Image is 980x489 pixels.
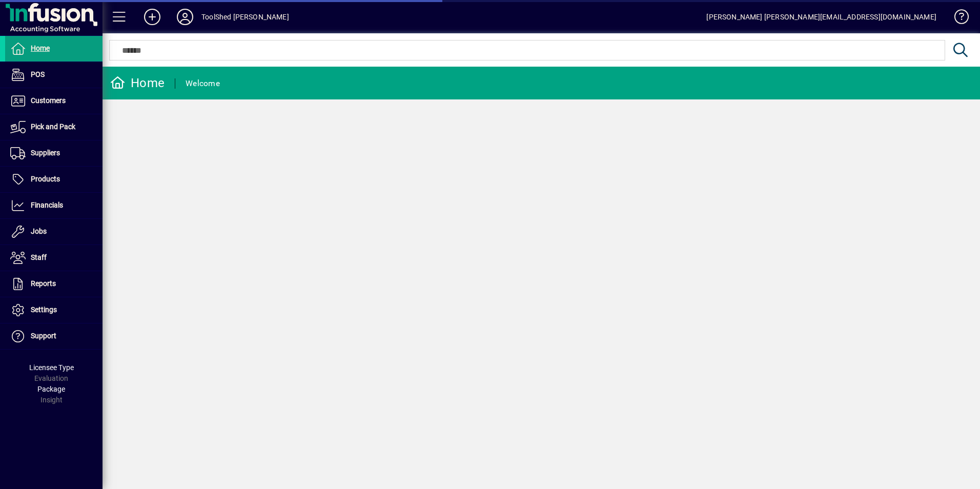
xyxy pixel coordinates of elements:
[31,123,75,131] span: Pick and Pack
[5,271,103,297] a: Reports
[706,9,936,25] div: [PERSON_NAME] [PERSON_NAME][EMAIL_ADDRESS][DOMAIN_NAME]
[5,62,103,88] a: POS
[5,114,103,140] a: Pick and Pack
[5,323,103,349] a: Support
[31,253,47,261] span: Staff
[201,9,289,25] div: ToolShed [PERSON_NAME]
[947,2,967,35] a: Knowledge Base
[31,227,47,235] span: Jobs
[169,8,201,26] button: Profile
[31,149,60,157] span: Suppliers
[5,245,103,271] a: Staff
[31,201,63,209] span: Financials
[5,219,103,244] a: Jobs
[31,279,56,288] span: Reports
[31,70,45,78] span: POS
[5,297,103,323] a: Settings
[5,140,103,166] a: Suppliers
[5,167,103,192] a: Products
[136,8,169,26] button: Add
[110,75,165,91] div: Home
[31,305,57,314] span: Settings
[186,75,220,92] div: Welcome
[31,44,50,52] span: Home
[5,88,103,114] a: Customers
[5,193,103,218] a: Financials
[31,332,56,340] span: Support
[37,385,65,393] span: Package
[29,363,74,372] span: Licensee Type
[31,96,66,105] span: Customers
[31,175,60,183] span: Products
